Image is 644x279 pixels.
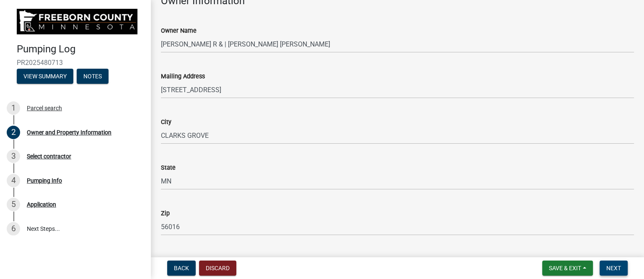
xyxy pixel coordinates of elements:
div: Pumping Info [27,178,62,183]
div: 2 [7,126,20,139]
label: Owner Name [161,28,197,34]
button: Notes [77,69,109,84]
div: 1 [7,101,20,115]
h4: Pumping Log [17,43,144,55]
wm-modal-confirm: Summary [17,73,73,80]
button: Next [600,261,628,276]
button: View Summary [17,69,73,84]
label: City [161,119,171,125]
button: Back [167,261,196,276]
img: Freeborn County, Minnesota [17,9,137,34]
span: Save & Exit [549,265,581,271]
button: Discard [199,261,236,276]
div: Parcel search [27,105,62,111]
div: 6 [7,222,20,235]
div: Select contractor [27,153,71,159]
div: 4 [7,174,20,187]
span: Back [174,265,189,271]
label: Zip [161,211,170,217]
div: 3 [7,150,20,163]
div: 5 [7,198,20,211]
div: Owner and Property Information [27,129,111,135]
label: State [161,165,176,171]
span: Next [606,265,621,271]
span: PR2025480713 [17,59,134,67]
div: Application [27,201,56,207]
wm-modal-confirm: Notes [77,73,109,80]
button: Save & Exit [542,261,593,276]
label: Mailing Address [161,74,205,80]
